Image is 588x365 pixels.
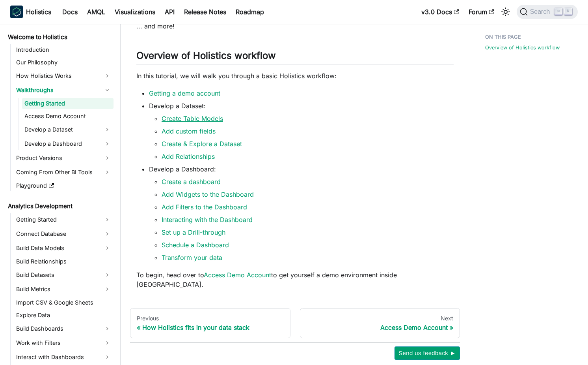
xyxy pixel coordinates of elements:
a: Getting a demo account [149,89,220,97]
a: Playground [14,180,114,191]
b: Holistics [26,7,51,17]
a: Overview of Holistics workflow [485,44,560,51]
a: Explore Data [14,310,114,321]
a: Connect Database [14,228,114,240]
a: Set up a Drill-through [162,228,225,236]
a: Build Metrics [14,283,114,295]
a: Create Table Models [162,115,223,122]
a: Access Demo Account [204,271,271,279]
a: Add Widgets to the Dashboard [162,190,254,198]
a: Product Versions [14,152,114,164]
a: Analytics Development [6,201,114,212]
p: In this tutorial, we will walk you through a basic Holistics workflow: [136,71,454,81]
a: Add custom fields [162,127,216,135]
p: To begin, head over to to get yourself a demo environment inside [GEOGRAPHIC_DATA]. [136,270,454,289]
a: Add Filters to the Dashboard [162,203,247,211]
a: NextAccess Demo Account [300,308,460,338]
a: Transform your data [162,254,222,262]
a: Coming From Other BI Tools [14,166,114,179]
a: Import CSV & Google Sheets [14,297,114,308]
p: ... and more! [136,21,454,31]
h2: Overview of Holistics workflow [136,50,454,65]
div: Next [307,315,454,322]
div: Previous [137,315,284,322]
a: Introduction [14,44,114,55]
a: Visualizations [110,6,160,18]
a: Create a dashboard [162,178,221,186]
a: Roadmap [231,6,269,18]
a: Welcome to Holistics [6,32,114,43]
nav: Docs sidebar [2,24,121,365]
kbd: K [564,8,572,15]
span: Send us feedback ► [398,348,456,358]
a: Create & Explore a Dataset [162,140,242,148]
a: Build Data Models [14,242,114,254]
a: Getting Started [22,98,114,109]
a: Access Demo Account [22,111,114,122]
kbd: ⌘ [555,8,562,15]
a: Schedule a Dashboard [162,241,229,249]
a: Our Philosophy [14,57,114,68]
span: Search [528,8,555,15]
a: How Holistics Works [14,70,114,82]
a: Build Relationships [14,256,114,267]
div: Access Demo Account [307,324,454,331]
a: Develop a Dataset [22,123,114,136]
a: Walkthroughs [14,84,114,96]
button: Search (Command+K) [517,5,578,19]
li: Develop a Dataset: [149,101,454,161]
a: Getting Started [14,213,114,226]
a: Release Notes [179,6,231,18]
button: Send us feedback ► [394,346,460,360]
div: How Holistics fits in your data stack [137,324,284,331]
a: Develop a Dashboard [22,137,114,150]
li: Develop a Dashboard: [149,164,454,262]
a: Docs [58,6,82,18]
a: v3.0 Docs [417,6,464,18]
img: Holistics [10,6,23,18]
a: Build Datasets [14,269,114,281]
a: API [160,6,179,18]
a: Add Relationships [162,152,215,160]
a: PreviousHow Holistics fits in your data stack [130,308,290,338]
a: Work with Filters [14,337,114,349]
button: Switch between dark and light mode (currently light mode) [499,6,512,18]
nav: Docs pages [130,308,460,338]
a: Forum [464,6,499,18]
a: HolisticsHolistics [10,6,51,18]
a: Interact with Dashboards [14,351,114,363]
a: Build Dashboards [14,322,114,335]
a: Interacting with the Dashboard [162,216,253,224]
a: AMQL [82,6,110,18]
